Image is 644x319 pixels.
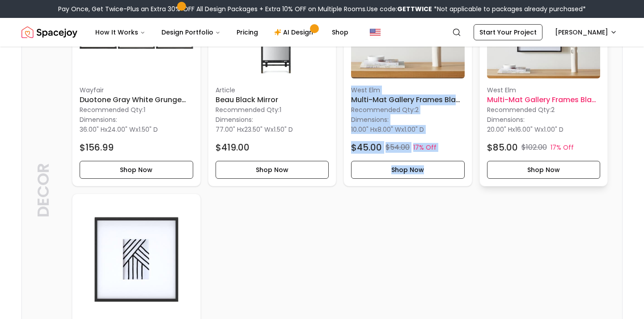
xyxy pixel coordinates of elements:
span: 10.00" H [351,125,374,134]
p: Dimensions: [216,114,253,125]
p: x x [351,125,424,134]
p: Dimensions: [351,114,389,125]
p: Recommended Qty: 1 [80,105,193,114]
p: Dimensions: [80,114,117,125]
button: Shop Now [351,161,465,179]
span: 1.50" D [274,125,293,134]
a: Shop [325,23,356,41]
span: 16.00" W [515,125,541,134]
p: 17% Off [551,143,574,152]
a: Pricing [229,23,265,41]
img: Multi Mat Gallery With Frame 12X12 image [80,201,193,315]
p: Wayfair [80,86,193,95]
p: 17% Off [413,143,436,152]
span: 23.50" W [244,125,271,134]
button: [PERSON_NAME] [550,24,623,40]
h4: $45.00 [351,141,382,154]
nav: Main [88,23,356,41]
h6: Duotone Gray White Grunge Pastel Landscape 2 [80,95,193,105]
span: 36.00" H [80,125,105,134]
p: West Elm [487,86,601,95]
h6: Beau Black Mirror [216,95,329,105]
span: 20.00" H [487,125,512,134]
b: GETTWICE [397,4,432,13]
img: Spacejoy Logo [21,23,77,41]
button: Shop Now [80,161,193,179]
span: Use code: [367,4,432,13]
button: Shop Now [216,161,329,179]
span: 24.00" W [108,125,136,134]
span: 1.50" D [139,125,158,134]
h4: $85.00 [487,141,518,154]
p: Recommended Qty: 1 [216,105,329,114]
a: Spacejoy [21,23,77,41]
a: Start Your Project [474,24,542,40]
p: Recommended Qty: 2 [351,105,465,114]
p: x x [80,125,158,134]
p: x x [487,125,563,134]
p: $54.00 [386,142,410,153]
span: 1.00" D [404,125,424,134]
span: *Not applicable to packages already purchased* [432,4,586,13]
span: 8.00" W [377,125,401,134]
div: Pay Once, Get Twice-Plus an Extra 30% OFF All Design Packages + Extra 10% OFF on Multiple Rooms. [58,4,586,13]
button: Shop Now [487,161,601,179]
h6: Multi-Mat Gallery Frames Black 8x10 [351,95,465,105]
p: $102.00 [521,142,547,153]
p: West Elm [351,86,465,95]
img: United States [370,27,381,38]
a: AI Design [267,23,323,41]
p: Dimensions: [487,114,525,125]
p: Article [216,86,329,95]
h4: $419.00 [216,141,250,154]
button: How It Works [88,23,153,41]
button: Design Portfolio [154,23,228,41]
p: Decor [34,82,52,297]
p: x x [216,125,293,134]
h6: Multi-Mat Gallery Frames Black 16x20 [487,95,601,105]
nav: Global [21,18,623,47]
span: 1.00" D [544,125,563,134]
p: Recommended Qty: 2 [487,105,601,114]
span: 77.00" H [216,125,241,134]
h4: $156.99 [80,141,114,154]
